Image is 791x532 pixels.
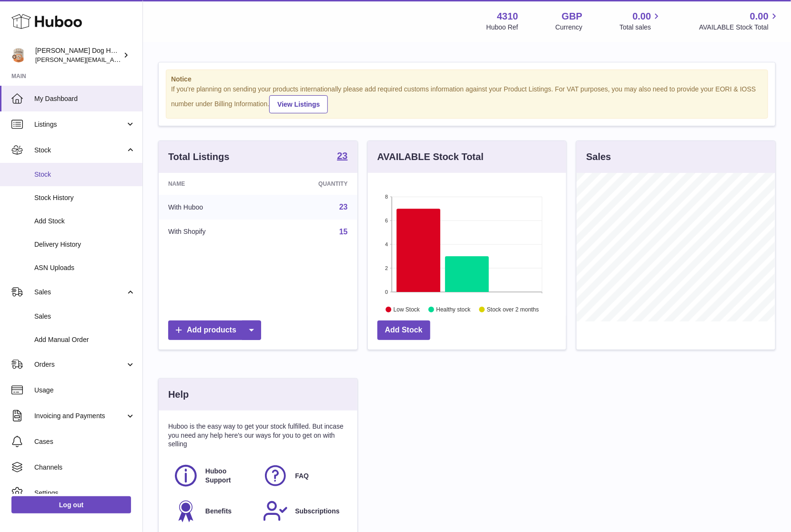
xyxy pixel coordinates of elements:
td: With Huboo [159,195,266,220]
text: 8 [385,194,388,200]
text: Stock over 2 months [487,306,539,313]
text: Low Stock [394,306,420,313]
span: 0.00 [633,10,651,23]
a: 23 [339,203,348,211]
span: Listings [34,120,125,129]
a: 0.00 Total sales [619,10,662,32]
span: Invoicing and Payments [34,412,125,421]
a: Subscriptions [263,498,343,524]
h3: AVAILABLE Stock Total [377,151,484,163]
span: Benefits [205,507,232,516]
h3: Sales [586,151,611,163]
strong: GBP [562,10,582,23]
a: 0.00 AVAILABLE Stock Total [699,10,780,32]
span: ASN Uploads [34,263,135,272]
div: Huboo Ref [487,23,518,32]
div: [PERSON_NAME] Dog House [35,46,121,64]
span: Add Manual Order [34,335,135,344]
span: FAQ [295,472,309,481]
span: Sales [34,288,125,297]
span: [PERSON_NAME][EMAIL_ADDRESS][DOMAIN_NAME] [35,56,191,63]
td: With Shopify [159,220,266,244]
span: AVAILABLE Stock Total [699,23,780,32]
div: Currency [556,23,583,32]
text: 6 [385,218,388,223]
span: Delivery History [34,240,135,249]
span: 0.00 [750,10,769,23]
a: Huboo Support [173,463,253,489]
span: Stock [34,146,125,155]
text: 2 [385,265,388,271]
a: Log out [11,496,131,513]
a: View Listings [269,95,328,113]
div: If you're planning on sending your products internationally please add required customs informati... [171,85,763,113]
th: Quantity [266,173,357,195]
a: Add products [168,321,261,340]
th: Name [159,173,266,195]
span: My Dashboard [34,94,135,103]
h3: Total Listings [168,151,230,163]
strong: Notice [171,75,763,84]
text: 0 [385,289,388,295]
span: Stock History [34,193,135,202]
strong: 4310 [497,10,518,23]
span: Add Stock [34,217,135,226]
a: FAQ [263,463,343,489]
a: 15 [339,228,348,236]
a: Benefits [173,498,253,524]
span: Subscriptions [295,507,339,516]
span: Stock [34,170,135,179]
p: Huboo is the easy way to get your stock fulfilled. But incase you need any help here's our ways f... [168,422,348,449]
span: Settings [34,489,135,498]
strong: 23 [337,151,347,161]
span: Huboo Support [205,467,252,485]
text: Healthy stock [436,306,471,313]
span: Cases [34,437,135,446]
a: Add Stock [377,321,430,340]
h3: Help [168,388,189,401]
span: Orders [34,360,125,369]
span: Total sales [619,23,662,32]
a: 23 [337,151,347,162]
span: Sales [34,312,135,321]
span: Usage [34,386,135,395]
span: Channels [34,463,135,472]
text: 4 [385,241,388,247]
img: toby@hackneydoghouse.com [11,48,26,62]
